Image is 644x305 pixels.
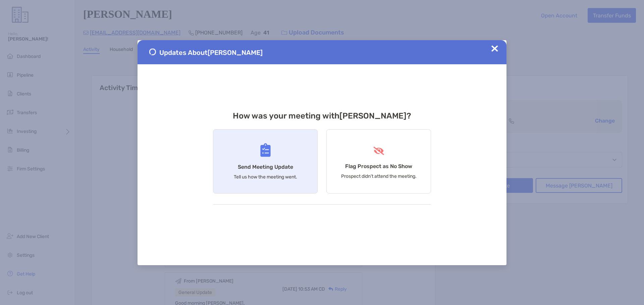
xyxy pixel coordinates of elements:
img: Flag Prospect as No Show [373,147,385,155]
p: Prospect didn’t attend the meeting. [341,173,417,179]
img: Close Updates Zoe [491,45,498,52]
img: Send Meeting Update 1 [149,49,156,55]
h4: Flag Prospect as No Show [345,163,412,169]
h4: Send Meeting Update [238,164,293,170]
p: Tell us how the meeting went. [234,174,297,180]
img: Send Meeting Update [260,143,271,157]
span: Updates About [PERSON_NAME] [159,49,263,57]
h3: How was your meeting with [PERSON_NAME] ? [213,111,431,121]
